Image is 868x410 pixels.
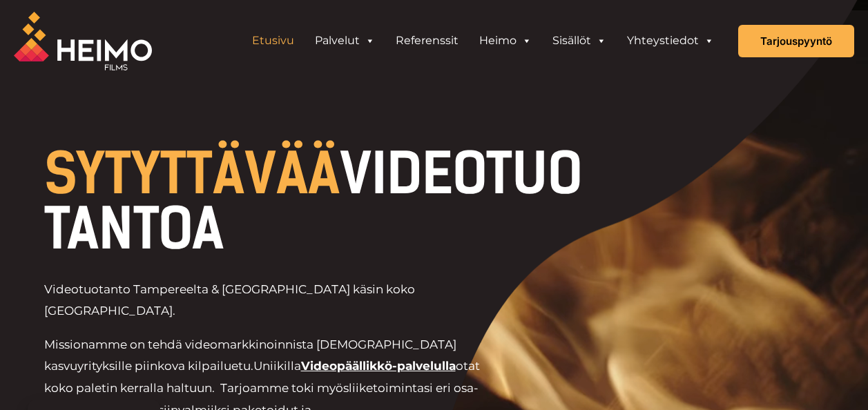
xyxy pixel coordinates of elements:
[253,359,301,373] span: Uniikilla
[44,141,340,207] span: SYTYTTÄVÄÄ
[242,27,305,55] a: Etusivu
[44,279,503,322] p: Videotuotanto Tampereelta & [GEOGRAPHIC_DATA] käsin koko [GEOGRAPHIC_DATA].
[469,27,542,55] a: Heimo
[738,25,854,57] a: Tarjouspyyntö
[617,27,724,55] a: Yhteystiedot
[301,359,456,373] a: Videopäällikkö-palvelulla
[14,12,152,70] img: Heimo Filmsin logo
[305,27,385,55] a: Palvelut
[542,27,617,55] a: Sisällöt
[235,27,731,55] aside: Header Widget 1
[44,146,597,257] h1: VIDEOTUOTANTOA
[385,27,469,55] a: Referenssit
